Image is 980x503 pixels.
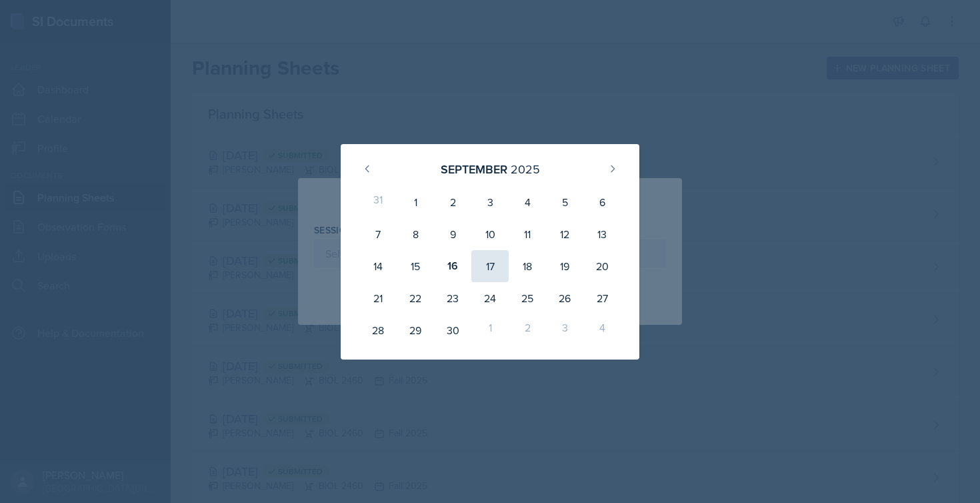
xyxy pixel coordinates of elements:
[509,250,546,282] div: 18
[583,282,621,314] div: 27
[359,218,397,250] div: 7
[509,314,546,346] div: 2
[546,282,583,314] div: 26
[397,314,434,346] div: 29
[509,218,546,250] div: 11
[397,282,434,314] div: 22
[434,186,471,218] div: 2
[359,282,397,314] div: 21
[471,186,509,218] div: 3
[583,186,621,218] div: 6
[583,314,621,346] div: 4
[359,314,397,346] div: 28
[359,250,397,282] div: 14
[509,282,546,314] div: 25
[471,282,509,314] div: 24
[359,186,397,218] div: 31
[583,218,621,250] div: 13
[546,218,583,250] div: 12
[397,250,434,282] div: 15
[509,186,546,218] div: 4
[546,314,583,346] div: 3
[397,218,434,250] div: 8
[471,250,509,282] div: 17
[434,218,471,250] div: 9
[546,186,583,218] div: 5
[471,218,509,250] div: 10
[511,160,540,178] div: 2025
[441,160,507,178] div: September
[583,250,621,282] div: 20
[546,250,583,282] div: 19
[434,250,471,282] div: 16
[434,282,471,314] div: 23
[397,186,434,218] div: 1
[471,314,509,346] div: 1
[434,314,471,346] div: 30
